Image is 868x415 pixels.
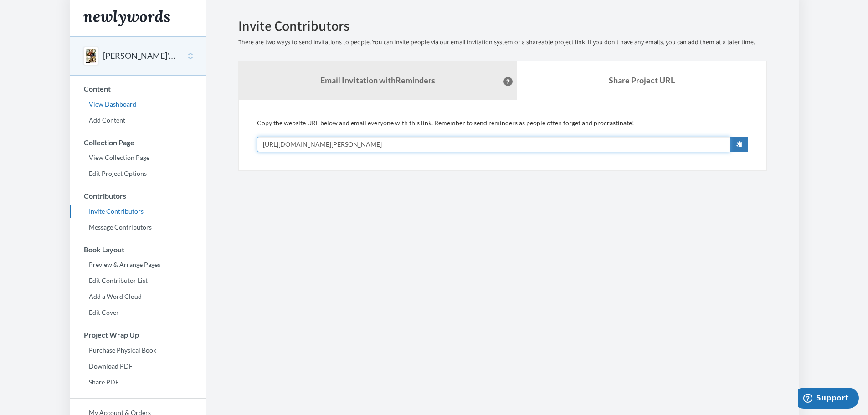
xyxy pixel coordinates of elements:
a: Edit Cover [70,306,206,319]
img: Newlywords logo [83,10,170,26]
a: Share PDF [70,375,206,389]
h3: Collection Page [70,138,206,147]
a: Add a Word Cloud [70,290,206,303]
a: Purchase Physical Book [70,343,206,357]
a: Invite Contributors [70,205,206,218]
h2: Invite Contributors [238,18,767,33]
a: Add Content [70,113,206,127]
div: Copy the website URL below and email everyone with this link. Remember to send reminders as peopl... [257,118,748,152]
h3: Book Layout [70,246,206,254]
iframe: Opens a widget where you can chat to one of our agents [798,388,859,410]
a: Download PDF [70,359,206,373]
b: Share Project URL [609,75,675,85]
strong: Email Invitation with Reminders [320,75,435,85]
h3: Project Wrap Up [70,331,206,339]
a: Preview & Arrange Pages [70,258,206,272]
p: There are two ways to send invitations to people. You can invite people via our email invitation ... [238,38,767,47]
a: Message Contributors [70,220,206,234]
button: [PERSON_NAME]'s Retirement [103,50,177,62]
a: Edit Project Options [70,167,206,180]
h3: Contributors [70,192,206,200]
a: Edit Contributor List [70,274,206,287]
a: View Collection Page [70,151,206,164]
h3: Content [70,85,206,93]
a: View Dashboard [70,97,206,111]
